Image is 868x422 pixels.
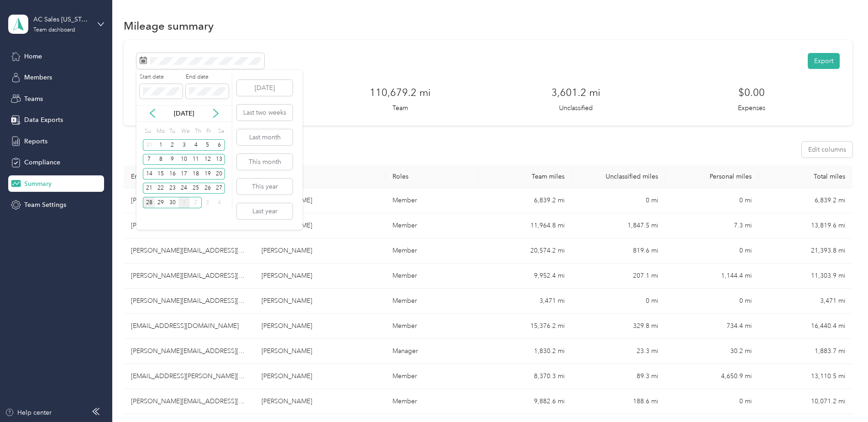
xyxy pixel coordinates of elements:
[479,289,572,314] td: 3,471 mi
[237,154,293,170] button: This month
[559,103,593,113] p: Unclassified
[124,339,255,364] td: daniel.proudfoot@tobiidynavox.com
[178,139,190,151] div: 3
[551,85,600,100] h3: 3,601.2 mi
[254,188,385,213] td: Bradley Heck
[572,213,665,238] td: 1,847.5 mi
[385,238,479,264] td: Member
[155,154,167,165] div: 8
[124,364,255,389] td: jacob.faircloth@tobiidynavox.com
[759,389,852,414] td: 10,071.2 mi
[124,165,255,188] th: Email
[155,197,167,208] div: 29
[738,103,765,113] p: Expenses
[202,139,214,151] div: 5
[24,158,60,167] span: Compliance
[214,154,225,165] div: 13
[759,238,852,264] td: 21,393.8 mi
[33,15,90,24] div: AC Sales [US_STATE] 01 US01-AC-D50011-CC11600 ([PERSON_NAME])
[167,168,178,179] div: 16
[479,264,572,289] td: 9,952.4 mi
[167,154,178,165] div: 9
[178,183,190,194] div: 24
[392,103,408,113] p: Team
[385,314,479,339] td: Member
[665,364,759,389] td: 4,650.9 mi
[759,314,852,339] td: 16,440.4 mi
[217,125,225,138] div: Sa
[214,168,225,179] div: 20
[24,137,47,146] span: Reports
[214,139,225,151] div: 6
[385,188,479,213] td: Member
[143,139,155,151] div: 31
[165,109,203,118] p: [DATE]
[254,289,385,314] td: mariah peterson
[479,389,572,414] td: 9,882.6 mi
[124,21,214,31] h1: Mileage summary
[665,389,759,414] td: 0 mi
[738,85,765,100] h3: $0.00
[33,27,75,33] div: Team dashboard
[202,154,214,165] div: 12
[572,314,665,339] td: 329.8 mi
[155,168,167,179] div: 15
[155,139,167,151] div: 1
[124,314,255,339] td: ashli.florang@tobiidynavox.com
[124,213,255,238] td: kristy.gibson@tobiidynavox.com
[665,213,759,238] td: 7.3 mi
[572,165,665,188] th: Unclassified miles
[665,314,759,339] td: 734.4 mi
[178,154,190,165] div: 10
[572,339,665,364] td: 23.3 mi
[124,238,255,264] td: erica.tardone@tobiidynavox.com
[178,168,190,179] div: 17
[759,364,852,389] td: 13,110.5 mi
[254,165,385,188] th: Name
[665,165,759,188] th: Personal miles
[178,197,190,208] div: 1
[759,289,852,314] td: 3,471 mi
[5,408,52,417] button: Help center
[479,165,572,188] th: Team miles
[124,264,255,289] td: andrew.lewis@tobiidynavox.com
[385,364,479,389] td: Member
[24,52,42,61] span: Home
[385,339,479,364] td: Manager
[802,142,852,158] button: Edit columns
[665,188,759,213] td: 0 mi
[254,213,385,238] td: kristy gibson
[124,289,255,314] td: mariah.peterson@tobiidynavox.com
[193,125,202,138] div: Th
[143,125,152,138] div: Su
[237,129,293,145] button: Last month
[237,179,293,195] button: This year
[237,105,293,121] button: Last two weeks
[479,339,572,364] td: 1,830.2 mi
[190,168,202,179] div: 18
[143,168,155,179] div: 14
[190,183,202,194] div: 25
[214,183,225,194] div: 27
[479,213,572,238] td: 11,964.8 mi
[143,197,155,208] div: 28
[124,188,255,213] td: bradley.heck@tobiidynavox.com
[24,73,52,82] span: Members
[167,139,178,151] div: 2
[202,168,214,179] div: 19
[190,197,202,208] div: 2
[665,339,759,364] td: 30.2 mi
[140,73,183,81] label: Start date
[202,197,214,208] div: 3
[572,238,665,264] td: 819.6 mi
[759,188,852,213] td: 6,839.2 mi
[759,339,852,364] td: 1,883.7 mi
[143,183,155,194] div: 21
[24,94,43,104] span: Teams
[237,80,293,96] button: [DATE]
[205,125,214,138] div: Fr
[214,197,225,208] div: 4
[254,339,385,364] td: Daniel Proudfoot
[665,238,759,264] td: 0 mi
